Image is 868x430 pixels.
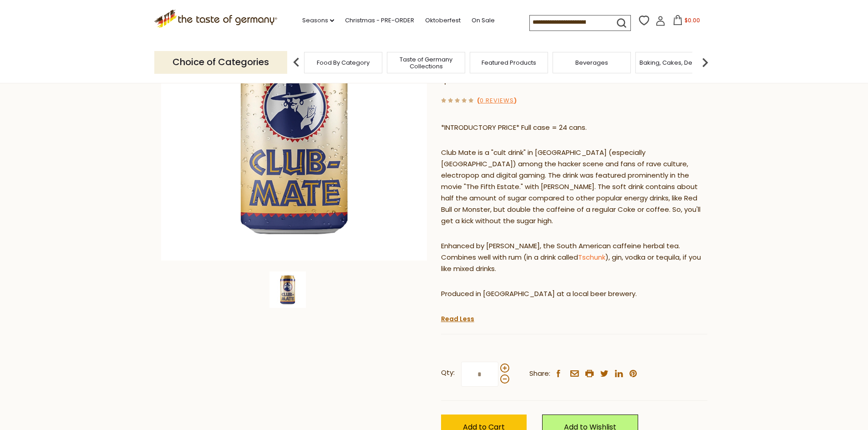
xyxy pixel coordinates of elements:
[696,53,714,72] img: next arrow
[302,15,334,26] a: Seasons
[425,15,461,26] a: Oktoberfest
[667,15,706,29] button: $0.00
[441,367,455,379] strong: Qty:
[575,59,608,66] a: Beverages
[477,96,517,105] span: ( )
[441,122,707,133] p: *INTRODUCTORY PRICE* Full case = 24 cans.
[269,271,306,308] img: Club Mate Can
[461,362,498,387] input: Qty:
[287,53,305,72] img: previous arrow
[441,314,474,323] a: Read Less
[345,15,414,26] a: Christmas - PRE-ORDER
[472,15,495,26] a: On Sale
[441,241,707,275] p: Enhanced by [PERSON_NAME], the South American caffeine herbal tea. Combines well with rum (in a d...
[529,368,550,379] span: Share:
[578,252,605,262] a: Tschunk
[154,51,287,73] p: Choice of Categories
[482,59,536,66] a: Featured Products
[441,147,707,227] p: Club Mate is a "cult drink" in [GEOGRAPHIC_DATA] (especially [GEOGRAPHIC_DATA]) among the hacker ...
[480,96,514,106] a: 0 Reviews
[685,16,700,24] span: $0.00
[390,56,462,70] a: Taste of Germany Collections
[317,59,370,66] a: Food By Category
[640,59,710,66] a: Baking, Cakes, Desserts
[441,288,707,300] p: Produced in [GEOGRAPHIC_DATA] at a local beer brewery.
